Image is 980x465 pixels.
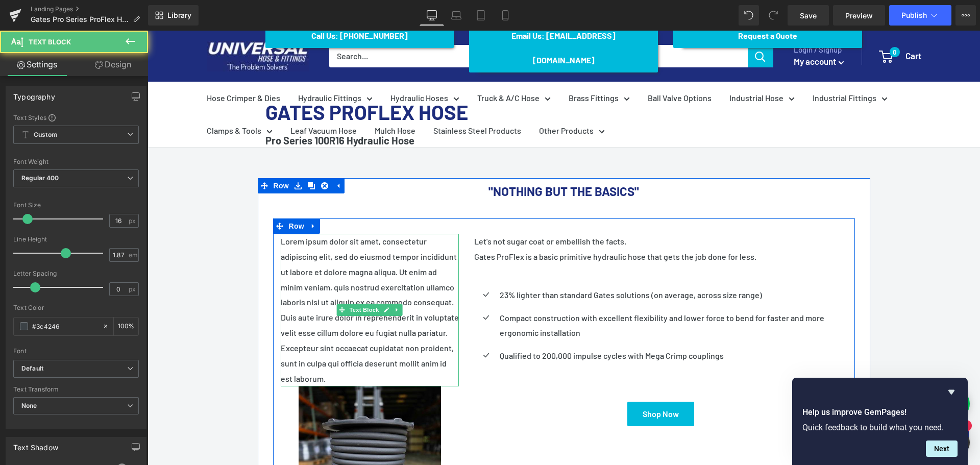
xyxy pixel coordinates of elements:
[29,38,71,46] span: Text Block
[480,371,547,396] a: Shop Now
[118,104,267,116] b: Pro Series 100R16 Hydraulic Hose
[802,406,958,419] h2: Help us improve GemPages!
[139,188,159,203] span: Row
[170,148,184,163] a: Remove Row
[833,5,885,26] a: Preview
[341,153,492,168] font: "NOTHING BUT THE BASICS"
[845,10,873,21] span: Preview
[926,440,958,457] button: Next question
[13,236,139,243] div: Line Height
[21,364,43,373] i: Default
[352,317,699,333] p: Qualified to 200,000 impulse cycles with Mega Crimp couplings
[901,11,927,19] span: Publish
[13,437,58,452] div: Text Shadow
[495,378,531,388] span: Shop Now
[13,304,139,311] div: Text Color
[200,273,234,285] span: Text Block
[327,203,699,218] p: Let's not sugar coat or embellish the facts.
[32,321,97,332] input: Color
[493,5,518,26] a: Mobile
[13,113,139,121] div: Text Styles
[945,386,958,398] button: Hide survey
[31,5,148,13] a: Landing Pages
[444,5,469,26] a: Laptop
[244,273,255,285] a: Expand / Collapse
[759,393,824,426] inbox-online-store-chat: Shopify online store chat
[184,148,197,163] a: Expand / Collapse
[420,5,444,26] a: Desktop
[148,5,199,26] a: New Library
[13,386,139,393] div: Text Transform
[118,69,321,93] font: GATES PROFLEX HOSE
[124,148,144,163] span: Row
[129,252,137,258] span: em
[144,148,157,163] a: Save row
[13,348,139,355] div: Font
[889,5,951,26] button: Publish
[352,280,699,310] p: Compact construction with excellent flexibility and lower force to bend for faster and more ergon...
[802,386,958,457] div: Help us improve GemPages!
[739,5,759,26] button: Undo
[129,286,137,292] span: px
[13,158,139,165] div: Font Weight
[129,217,137,224] span: px
[34,131,57,139] b: Custom
[76,53,150,76] a: Design
[21,402,37,409] b: None
[167,11,191,20] span: Library
[114,317,138,335] div: %
[157,148,170,163] a: Clone Row
[469,5,493,26] a: Tablet
[955,5,976,26] button: More
[31,15,129,23] span: Gates Pro Series ProFlex Hydraulic Hose
[21,174,59,182] b: Regular 400
[13,270,139,277] div: Letter Spacing
[13,202,139,209] div: Font Size
[763,5,783,26] button: Redo
[800,10,817,21] span: Save
[13,87,55,101] div: Typography
[159,188,173,203] a: Expand / Collapse
[352,257,699,272] p: 23% lighter than standard Gates solutions (on average, across size range)
[802,423,958,432] p: Quick feedback to build what you need.
[327,218,699,234] p: Gates ProFlex is a basic primitive hydraulic hose that gets the job done for less.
